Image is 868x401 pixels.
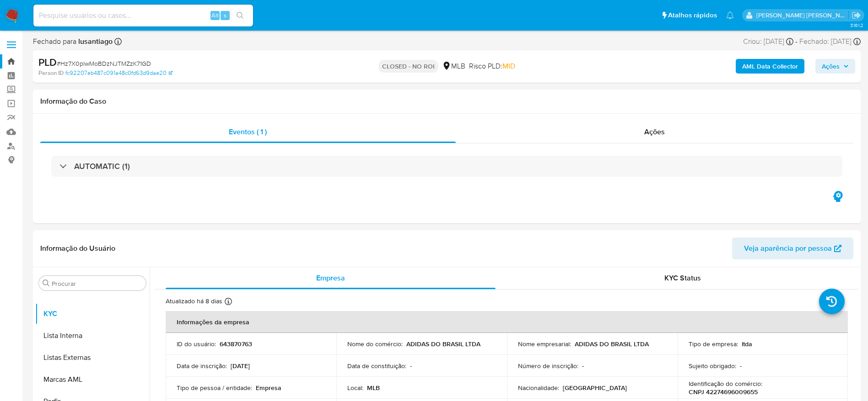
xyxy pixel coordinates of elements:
[742,340,752,348] p: ltda
[852,11,861,20] a: Sair
[799,37,861,47] div: Fechado: [DATE]
[347,384,363,392] p: Local :
[33,37,113,47] span: Fechado para
[795,37,798,47] span: -
[442,61,465,71] div: MLB
[689,388,758,396] p: CNPJ 42274696009655
[744,237,832,259] span: Veja aparência por pessoa
[166,311,848,333] th: Informações da empresa
[316,273,345,283] span: Empresa
[35,369,150,390] button: Marcas AML
[410,362,412,370] p: -
[166,297,222,306] p: Atualizado há 8 dias
[756,11,849,20] p: lucas.santiago@mercadolivre.com
[378,60,438,73] p: CLOSED - NO ROI
[211,11,219,20] span: Alt
[347,340,403,348] p: Nome do comércio :
[689,362,736,370] p: Sujeito obrigado :
[177,384,252,392] p: Tipo de pessoa / entidade :
[65,69,173,77] a: fc92207eb487c091a48c0fd63d9dae20
[815,59,855,74] button: Ações
[502,61,515,71] span: MID
[33,10,253,21] input: Pesquise usuários ou casos...
[563,384,627,392] p: [GEOGRAPHIC_DATA]
[726,11,734,19] a: Notificações
[367,384,380,392] p: MLB
[40,97,853,106] h1: Informação do Caso
[582,362,584,370] p: -
[220,340,252,348] p: 643870763
[742,59,798,74] b: AML Data Collector
[177,340,216,348] p: ID do usuário :
[822,59,840,74] span: Ações
[575,340,649,348] p: ADIDAS DO BRASIL LTDA
[689,340,738,348] p: Tipo de empresa :
[689,380,762,388] p: Identificação do comércio :
[518,340,571,348] p: Nome empresarial :
[76,36,113,47] b: lusantiago
[732,237,853,259] button: Veja aparência por pessoa
[224,11,226,20] span: s
[518,362,578,370] p: Número de inscrição :
[38,69,64,77] b: Person ID
[40,244,115,253] h1: Informação do Usuário
[347,362,406,370] p: Data de constituição :
[229,127,267,137] span: Eventos ( 1 )
[35,303,150,325] button: KYC
[177,362,227,370] p: Data de inscrição :
[52,280,142,288] input: Procurar
[406,340,480,348] p: ADIDAS DO BRASIL LTDA
[664,273,701,283] span: KYC Status
[668,11,717,20] span: Atalhos rápidos
[51,156,842,177] div: AUTOMATIC (1)
[35,347,150,369] button: Listas Externas
[74,161,130,171] h3: AUTOMATIC (1)
[38,55,57,69] b: PLD
[43,280,50,287] button: Procurar
[740,362,742,370] p: -
[469,61,515,71] span: Risco PLD:
[743,37,793,47] div: Criou: [DATE]
[57,59,151,68] span: # Hz7X0plwMoBDzNJTMZzK71GD
[231,362,250,370] p: [DATE]
[231,9,249,22] button: search-icon
[736,59,804,74] button: AML Data Collector
[518,384,559,392] p: Nacionalidade :
[35,325,150,347] button: Lista Interna
[256,384,281,392] p: Empresa
[644,127,665,137] span: Ações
